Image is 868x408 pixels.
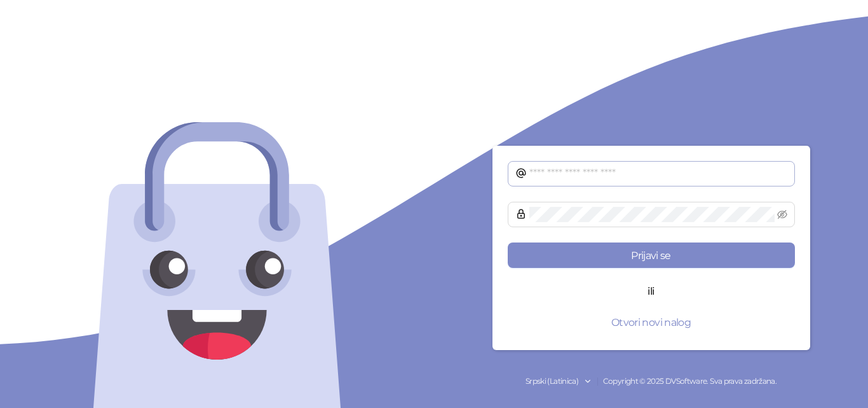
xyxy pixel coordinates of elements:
[508,317,795,328] a: Otvori novi nalog
[637,283,664,299] span: ili
[508,243,795,268] button: Prijavi se
[508,309,795,335] button: Otvori novi nalog
[434,376,868,388] div: Copyright © 2025 DVSoftware. Sva prava zadržana.
[777,209,787,220] span: eye-invisible
[90,122,344,408] img: logo-face.svg
[526,376,578,388] div: Srpski (Latinica)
